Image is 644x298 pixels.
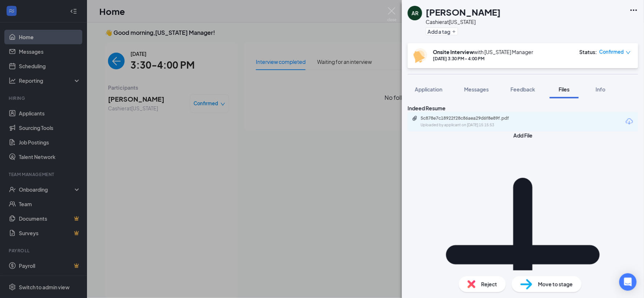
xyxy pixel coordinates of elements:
[421,115,522,121] div: 5c878e7c18922f28c86aea29d6f8e89f.pdf
[433,48,533,56] div: with [US_STATE] Manager
[579,48,597,56] div: Status :
[481,280,497,288] span: Reject
[412,115,418,121] svg: Paperclip
[559,86,570,93] span: Files
[464,86,489,93] span: Messages
[596,86,606,93] span: Info
[433,56,533,62] div: [DATE] 3:30 PM - 4:00 PM
[452,29,456,34] svg: Plus
[415,86,443,93] span: Application
[630,6,638,15] svg: Ellipses
[599,48,624,56] span: Confirmed
[412,9,419,17] div: AR
[511,86,535,93] span: Feedback
[433,49,474,55] b: Onsite Interview
[426,28,458,35] button: PlusAdd a tag
[538,280,573,288] span: Move to stage
[619,273,637,291] div: Open Intercom Messenger
[426,6,501,18] h1: [PERSON_NAME]
[421,122,529,128] div: Uploaded by applicant on [DATE] 15:15:53
[426,18,501,25] div: Cashier at [US_STATE]
[625,117,634,126] svg: Download
[408,104,638,112] div: Indeed Resume
[626,50,631,55] span: down
[412,115,529,128] a: Paperclip5c878e7c18922f28c86aea29d6f8e89f.pdfUploaded by applicant on [DATE] 15:15:53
